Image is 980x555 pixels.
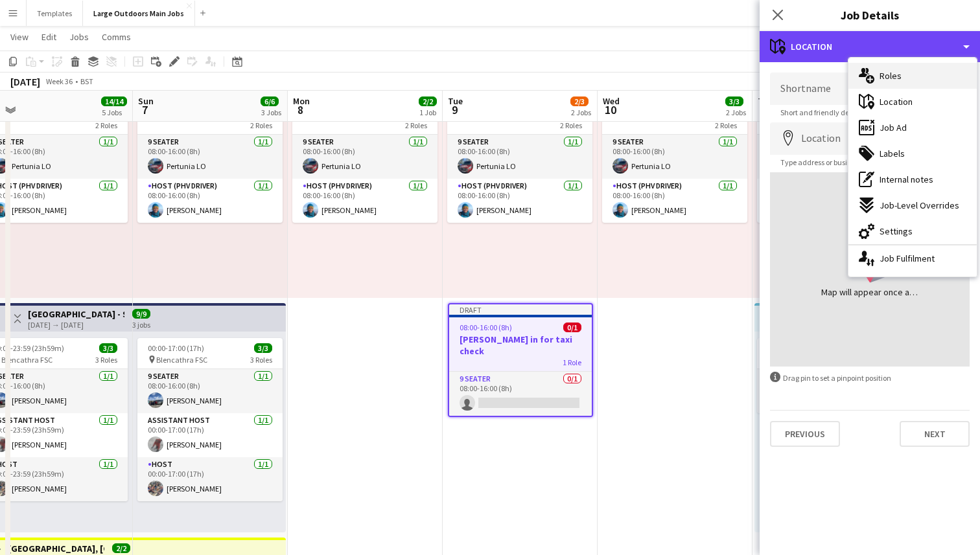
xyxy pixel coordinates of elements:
[64,28,94,45] a: Jobs
[261,108,281,117] div: 3 Jobs
[757,338,902,413] app-job-card: 08:00-16:00 (8h)1/11 RoleActivity Leader (Walk)1/108:00-16:00 (8h)[PERSON_NAME]
[447,179,592,223] app-card-role: Host (PHV Driver)1/108:00-16:00 (8h)[PERSON_NAME]
[770,421,840,447] button: Previous
[137,104,283,223] app-job-card: 08:00-16:00 (8h)2/22 Roles9 Seater1/108:00-16:00 (8h)Pertunia LOHost (PHV Driver)1/108:00-16:00 (...
[28,308,124,320] h3: [GEOGRAPHIC_DATA] - Striding Edge & Sharp Edge / Scafell Pike Challenge Weekend / Wild Swim - [GE...
[138,95,154,107] span: Sun
[419,96,437,106] span: 2/2
[715,120,737,130] span: 2 Roles
[602,179,747,223] app-card-role: Host (PHV Driver)1/108:00-16:00 (8h)[PERSON_NAME]
[99,343,117,353] span: 3/3
[292,179,437,223] app-card-role: Host (PHV Driver)1/108:00-16:00 (8h)[PERSON_NAME]
[8,543,104,554] h3: [GEOGRAPHIC_DATA], [GEOGRAPHIC_DATA], Sharp Edge.
[446,102,463,117] span: 9
[563,357,581,367] span: 1 Role
[69,31,89,43] span: Jobs
[770,372,970,384] div: Drag pin to set a pinpoint position
[760,31,980,62] div: Location
[137,338,283,501] app-job-card: 00:00-17:00 (17h)3/3 Blencathra FSC3 Roles9 Seater1/108:00-16:00 (8h)[PERSON_NAME]Assistant Host1...
[460,323,512,332] span: 08:00-16:00 (8h)
[132,319,150,330] div: 3 jobs
[900,421,970,447] button: Next
[448,303,593,417] app-job-card: Draft08:00-16:00 (8h)0/1[PERSON_NAME] in for taxi check1 Role9 Seater0/108:00-16:00 (8h)
[250,120,272,130] span: 2 Roles
[603,95,620,107] span: Wed
[880,70,902,82] span: Roles
[97,28,136,45] a: Comms
[293,95,310,107] span: Mon
[880,225,913,237] span: Settings
[102,31,131,43] span: Comms
[132,309,150,319] span: 9/9
[757,369,902,413] app-card-role: Activity Leader (Walk)1/108:00-16:00 (8h)[PERSON_NAME]
[137,135,283,179] app-card-role: 9 Seater1/108:00-16:00 (8h)Pertunia LO
[137,179,283,223] app-card-role: Host (PHV Driver)1/108:00-16:00 (8h)[PERSON_NAME]
[880,199,959,211] span: Job-Level Overrides
[10,31,29,43] span: View
[448,95,463,107] span: Tue
[725,96,743,106] span: 3/3
[447,135,592,179] app-card-role: 9 Seater1/108:00-16:00 (8h)Pertunia LO
[760,6,980,23] h3: Job Details
[156,355,207,365] span: Blencathra FSC
[148,343,204,353] span: 00:00-17:00 (17h)
[757,179,902,223] app-card-role: Host (PHV Driver)1/108:00-16:00 (8h)[PERSON_NAME]
[292,104,437,223] app-job-card: 08:00-16:00 (8h)2/22 Roles9 Seater1/108:00-16:00 (8h)Pertunia LOHost (PHV Driver)1/108:00-16:00 (...
[102,108,126,117] div: 5 Jobs
[137,413,283,457] app-card-role: Assistant Host1/100:00-17:00 (17h)[PERSON_NAME]
[563,323,581,332] span: 0/1
[602,104,747,223] app-job-card: 08:00-16:00 (8h)2/22 Roles9 Seater1/108:00-16:00 (8h)Pertunia LOHost (PHV Driver)1/108:00-16:00 (...
[449,334,592,357] h3: [PERSON_NAME] in for taxi check
[1,355,52,365] span: Blencathra FSC
[821,286,918,299] div: Map will appear once address has been added
[560,120,582,130] span: 2 Roles
[250,355,272,365] span: 3 Roles
[447,104,592,223] app-job-card: 08:00-16:00 (8h)2/22 Roles9 Seater1/108:00-16:00 (8h)Pertunia LOHost (PHV Driver)1/108:00-16:00 (...
[137,457,283,501] app-card-role: Host1/100:00-17:00 (17h)[PERSON_NAME]
[95,355,117,365] span: 3 Roles
[28,320,124,330] div: [DATE] → [DATE]
[80,76,93,86] div: BST
[756,102,774,117] span: 11
[848,245,977,271] div: Job Fulfilment
[95,120,117,130] span: 2 Roles
[449,372,592,416] app-card-role: 9 Seater0/108:00-16:00 (8h)
[570,96,589,106] span: 2/3
[137,369,283,413] app-card-role: 9 Seater1/108:00-16:00 (8h)[PERSON_NAME]
[757,135,902,179] app-card-role: 9 Seater1/108:00-16:00 (8h)Pertunia LO
[43,76,75,86] span: Week 36
[261,96,279,106] span: 6/6
[880,148,905,159] span: Labels
[757,104,902,223] app-job-card: 08:00-16:00 (8h)2/22 Roles9 Seater1/108:00-16:00 (8h)Pertunia LOHost (PHV Driver)1/108:00-16:00 (...
[291,102,310,117] span: 8
[405,120,427,130] span: 2 Roles
[602,135,747,179] app-card-role: 9 Seater1/108:00-16:00 (8h)Pertunia LO
[254,343,272,353] span: 3/3
[880,174,933,185] span: Internal notes
[136,102,154,117] span: 7
[770,108,888,117] span: Short and friendly description
[101,96,127,106] span: 14/14
[601,102,620,117] span: 10
[36,28,62,45] a: Edit
[880,96,913,108] span: Location
[10,75,40,88] div: [DATE]
[292,135,437,179] app-card-role: 9 Seater1/108:00-16:00 (8h)Pertunia LO
[83,1,195,26] button: Large Outdoors Main Jobs
[880,122,907,133] span: Job Ad
[571,108,591,117] div: 2 Jobs
[770,157,894,167] span: Type address or business name
[41,31,56,43] span: Edit
[726,108,746,117] div: 2 Jobs
[449,304,592,315] div: Draft
[419,108,436,117] div: 1 Job
[5,28,34,45] a: View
